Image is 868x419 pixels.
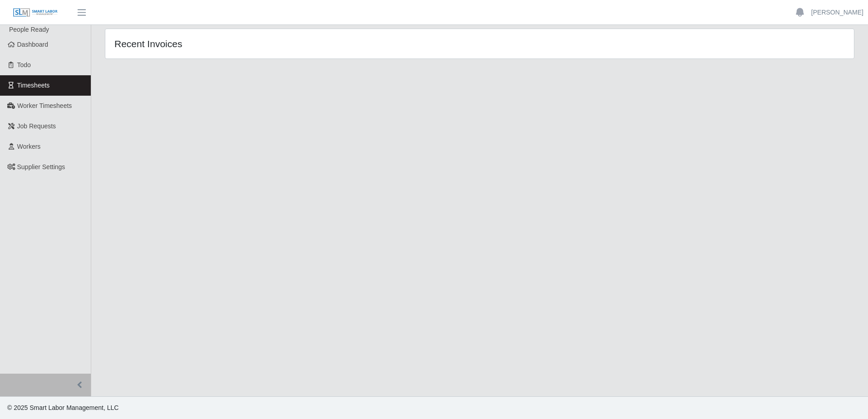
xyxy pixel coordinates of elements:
img: SLM Logo [13,8,58,18]
h4: Recent Invoices [114,38,411,49]
span: Todo [17,61,31,68]
span: Supplier Settings [17,163,65,171]
span: Worker Timesheets [17,102,72,109]
span: People Ready [9,26,49,33]
span: Workers [17,143,41,150]
span: Job Requests [17,122,56,130]
span: © 2025 Smart Labor Management, LLC [7,404,118,411]
a: [PERSON_NAME] [811,8,863,17]
span: Timesheets [17,82,50,89]
span: Dashboard [17,41,49,48]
